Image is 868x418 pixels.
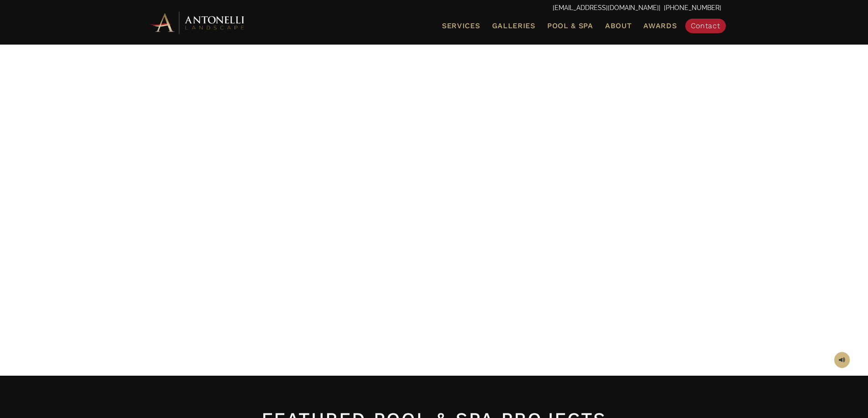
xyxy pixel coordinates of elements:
[553,4,659,11] a: [EMAIL_ADDRESS][DOMAIN_NAME]
[643,21,677,30] span: Awards
[438,20,484,32] a: Services
[685,19,726,33] a: Contact
[147,10,247,35] img: Antonelli Horizontal Logo
[640,20,680,32] a: Awards
[605,22,632,30] span: About
[544,20,597,32] a: Pool & Spa
[147,2,721,14] p: | [PHONE_NUMBER]
[601,20,636,32] a: About
[691,21,720,30] span: Contact
[492,21,535,30] span: Galleries
[488,20,539,32] a: Galleries
[442,22,480,30] span: Services
[547,21,593,30] span: Pool & Spa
